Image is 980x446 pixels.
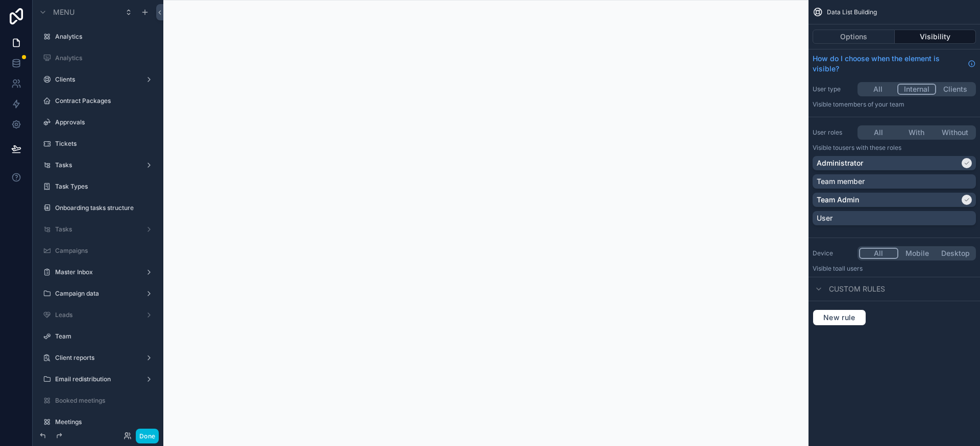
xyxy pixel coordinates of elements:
[55,247,151,255] label: Campaigns
[839,100,904,108] span: Members of your team
[55,140,151,148] label: Tickets
[813,100,976,109] p: Visible to
[53,7,75,17] span: Menu
[817,158,863,168] p: Administrator
[813,54,964,74] span: How do I choose when the element is visible?
[817,213,832,223] p: User
[55,290,137,298] label: Campaign data
[827,8,877,16] span: Data List Building
[813,128,853,137] label: User roles
[55,332,151,340] label: Team
[813,144,976,152] p: Visible to
[839,144,901,151] span: Users with these roles
[55,161,137,169] label: Tasks
[859,127,897,138] button: All
[55,204,151,212] label: Onboarding tasks structure
[813,30,895,44] button: Options
[897,127,936,138] button: With
[55,225,137,233] label: Tasks
[55,33,151,41] label: Analytics
[55,311,137,319] label: Leads
[55,418,151,426] label: Meetings
[55,97,151,105] label: Contract Packages
[839,265,863,272] span: all users
[55,54,151,62] label: Analytics
[55,182,151,191] label: Task Types
[829,284,885,294] span: Custom rules
[936,127,974,138] button: Without
[936,84,974,95] button: Clients
[813,249,853,257] label: Device
[898,248,937,259] button: Mobile
[817,195,859,205] p: Team Admin
[55,118,151,126] label: Approvals
[819,313,860,322] span: New rule
[813,309,866,326] button: New rule
[859,248,898,259] button: All
[136,429,159,443] button: Done
[55,75,137,84] label: Clients
[55,397,151,405] label: Booked meetings
[813,54,976,74] a: How do I choose when the element is visible?
[813,85,853,93] label: User type
[817,176,865,187] p: Team member
[813,265,976,273] p: Visible to
[936,248,974,259] button: Desktop
[55,268,137,276] label: Master Inbox
[55,375,137,383] label: Email redistribution
[55,354,137,362] label: Client reports
[895,30,976,44] button: Visibility
[859,84,897,95] button: All
[897,84,937,95] button: Internal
